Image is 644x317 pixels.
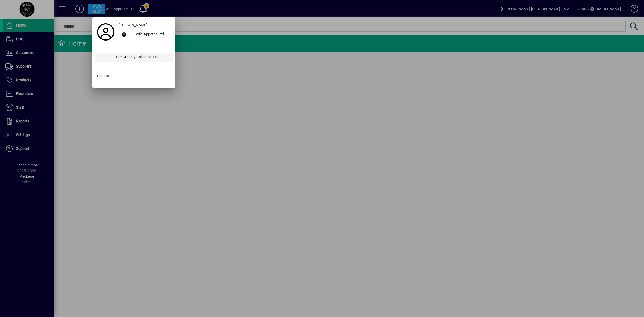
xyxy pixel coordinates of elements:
div: Wild Appetite Ltd [131,30,173,39]
span: [PERSON_NAME] [119,22,147,28]
button: Logout [95,71,173,81]
button: Wild Appetite Ltd [116,30,173,39]
div: The Grocery Collective Ltd [111,53,173,62]
a: [PERSON_NAME] [116,20,173,30]
span: Logout [97,73,109,79]
button: The Grocery Collective Ltd [95,53,173,62]
a: Profile [95,27,116,37]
